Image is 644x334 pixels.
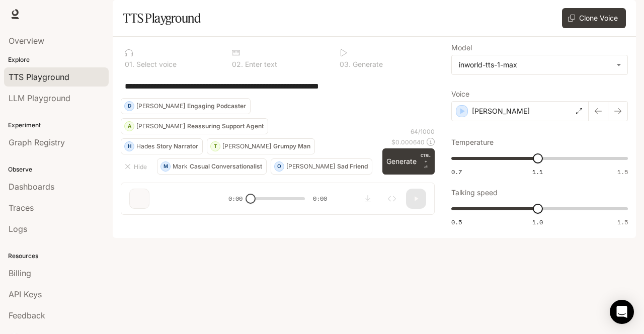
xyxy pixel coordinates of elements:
[121,138,203,154] button: HHadesStory Narrator
[125,98,134,114] div: D
[351,61,383,68] p: Generate
[136,123,185,129] p: [PERSON_NAME]
[123,8,201,28] h1: TTS Playground
[125,118,134,134] div: A
[190,163,262,170] p: Casual Conversationalist
[421,152,431,164] p: CTRL +
[121,158,153,175] button: Hide
[340,61,351,68] p: 0 3 .
[243,61,277,68] p: Enter text
[337,163,368,170] p: Sad Friend
[532,218,543,226] span: 1.0
[562,8,626,28] button: Clone Voice
[610,300,634,324] div: Open Intercom Messenger
[617,168,628,176] span: 1.5
[273,143,310,149] p: Grumpy Man
[472,106,530,116] p: [PERSON_NAME]
[125,61,134,68] p: 0 1 .
[617,218,628,226] span: 1.5
[173,163,188,170] p: Mark
[121,98,251,114] button: D[PERSON_NAME]Engaging Podcaster
[459,60,611,70] div: inworld-tts-1-max
[232,61,243,68] p: 0 2 .
[451,139,494,146] p: Temperature
[121,118,268,134] button: A[PERSON_NAME]Reassuring Support Agent
[157,158,267,175] button: MMarkCasual Conversationalist
[452,55,627,74] div: inworld-tts-1-max
[161,158,170,175] div: M
[134,61,177,68] p: Select voice
[532,168,543,176] span: 1.1
[421,152,431,171] p: ⏎
[451,218,462,226] span: 0.5
[207,138,315,154] button: T[PERSON_NAME]Grumpy Man
[382,148,435,175] button: GenerateCTRL +⏎
[136,143,154,149] p: Hades
[286,163,335,170] p: [PERSON_NAME]
[271,158,372,175] button: O[PERSON_NAME]Sad Friend
[451,44,472,51] p: Model
[451,168,462,176] span: 0.7
[451,189,498,196] p: Talking speed
[156,143,198,149] p: Story Narrator
[222,143,271,149] p: [PERSON_NAME]
[411,127,435,136] p: 64 / 1000
[187,103,246,109] p: Engaging Podcaster
[211,138,220,154] div: T
[125,138,134,154] div: H
[451,91,469,98] p: Voice
[187,123,264,129] p: Reassuring Support Agent
[136,103,185,109] p: [PERSON_NAME]
[275,158,284,175] div: O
